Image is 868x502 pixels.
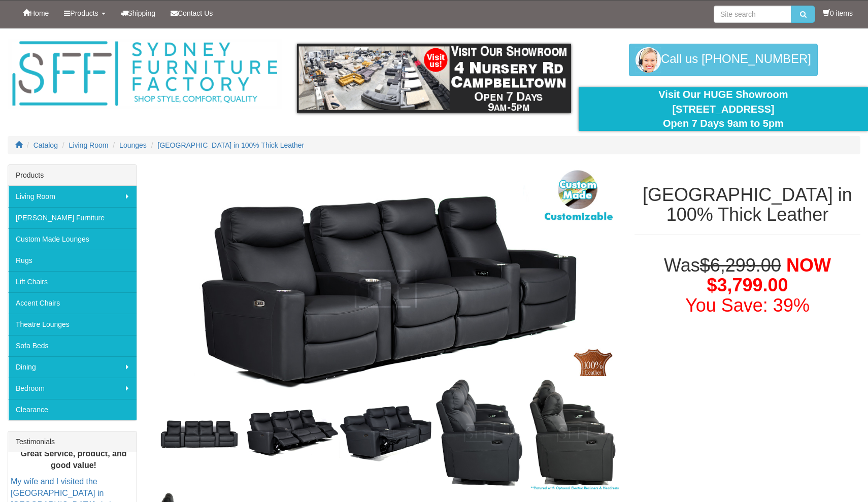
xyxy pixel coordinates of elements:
[635,185,860,225] h1: [GEOGRAPHIC_DATA] in 100% Thick Leather
[685,295,810,316] font: You Save: 39%
[8,228,137,250] a: Custom Made Lounges
[8,39,282,109] img: Sydney Furniture Factory
[707,255,830,296] span: NOW $3,799.00
[714,6,791,23] input: Site search
[56,1,113,26] a: Products
[700,255,781,276] del: $6,299.00
[635,255,860,316] h1: Was
[823,8,853,18] li: 0 items
[8,314,137,335] a: Theatre Lounges
[70,9,98,17] span: Products
[297,44,571,113] img: showroom.gif
[8,165,137,186] div: Products
[8,356,137,378] a: Dining
[8,378,137,399] a: Bedroom
[163,1,220,26] a: Contact Us
[8,431,137,452] div: Testimonials
[15,1,56,26] a: Home
[21,449,127,469] b: Great Service, product, and good value!
[586,87,860,131] div: Visit Our HUGE Showroom [STREET_ADDRESS] Open 7 Days 9am to 5pm
[69,141,109,149] a: Living Room
[34,141,58,149] a: Catalog
[8,186,137,207] a: Living Room
[8,292,137,314] a: Accent Chairs
[8,271,137,292] a: Lift Chairs
[30,9,49,17] span: Home
[8,250,137,271] a: Rugs
[119,141,147,149] a: Lounges
[8,207,137,228] a: [PERSON_NAME] Furniture
[128,9,156,17] span: Shipping
[178,9,213,17] span: Contact Us
[8,335,137,356] a: Sofa Beds
[158,141,305,149] a: [GEOGRAPHIC_DATA] in 100% Thick Leather
[8,399,137,420] a: Clearance
[113,1,163,26] a: Shipping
